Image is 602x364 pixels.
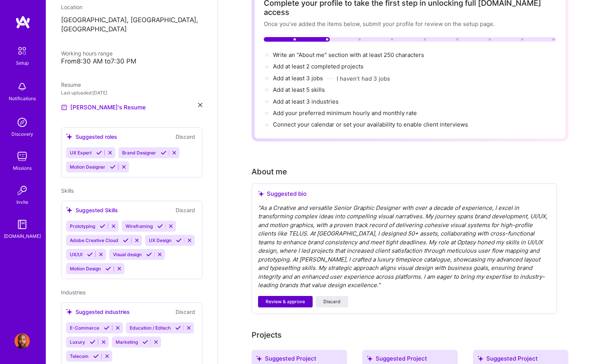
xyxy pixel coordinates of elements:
div: Suggested Skills [66,206,118,214]
img: Invite [15,183,30,198]
span: Wireframing [126,223,153,229]
i: icon SuggestedTeams [66,133,73,140]
span: Education / Edtech [130,325,171,331]
span: Visual design [113,252,142,257]
i: icon SuggestedTeams [66,207,73,213]
span: Add at least 2 completed projects [273,63,363,70]
div: Suggested roles [66,133,117,141]
span: Brand Designer [122,150,156,156]
span: UX Expert [70,150,92,156]
i: Accept [123,237,129,243]
div: Last uploaded: [DATE] [61,89,202,97]
i: Accept [110,164,116,170]
i: Accept [100,223,105,229]
img: logo [15,15,31,29]
img: guide book [15,217,30,232]
span: Discard [323,298,341,305]
i: Reject [187,237,192,243]
div: " As a Creative and versatile Senior Graphic Designer with over a decade of experience, I excel i... [258,204,550,290]
i: Reject [134,237,140,243]
div: Discovery [11,130,33,138]
i: Accept [104,325,110,331]
div: Suggested bio [258,190,550,198]
i: Reject [186,325,192,331]
img: discovery [15,115,30,130]
i: Reject [107,150,113,156]
span: Add at least 5 skills [273,86,325,93]
div: [DOMAIN_NAME] [4,232,41,240]
img: bell [15,79,30,94]
i: icon SuggestedTeams [66,309,73,315]
i: Accept [93,353,99,359]
span: Add at least 3 jobs [273,75,323,82]
i: icon SuggestedTeams [367,356,373,361]
i: Reject [111,223,116,229]
span: Industries [61,289,86,296]
i: Reject [168,223,174,229]
i: Reject [115,325,121,331]
i: icon SuggestedTeams [478,356,483,361]
img: teamwork [15,149,30,164]
i: Reject [104,353,110,359]
i: Accept [176,237,182,243]
div: Invite [16,198,28,206]
i: Accept [96,150,102,156]
i: Accept [146,252,152,257]
i: Accept [105,266,111,271]
span: Luxury [70,339,85,345]
span: Motion Design [70,266,101,271]
span: Skills [61,187,74,194]
span: Resume [61,81,81,88]
div: Location [61,3,202,11]
img: setup [14,43,30,59]
div: Projects [252,329,282,341]
a: [PERSON_NAME]'s Resume [61,103,146,112]
span: Prototyping [70,223,95,229]
i: icon Close [198,103,202,107]
i: Accept [175,325,181,331]
i: Accept [157,223,163,229]
span: Connect your calendar or set your availability to enable client interviews [273,121,468,128]
img: User Avatar [15,333,30,349]
span: UX Design [149,237,171,243]
i: Reject [121,164,127,170]
a: User Avatar [13,333,32,349]
i: Accept [90,339,95,345]
span: Write an "About me" section with at least 250 characters [273,51,426,58]
div: Setup [16,59,29,67]
button: Discard [173,132,197,141]
i: Accept [142,339,148,345]
span: Review & approve [266,298,305,305]
span: Telecom [70,353,89,359]
div: From 8:30 AM to 7:30 PM [61,57,202,65]
span: Add your preferred minimum hourly and monthly rate [273,109,417,117]
i: Reject [157,252,163,257]
button: Discard [173,307,197,316]
div: Once you’ve added the items below, submit your profile for review on the setup page. [264,20,556,28]
span: Adobe Creative Cloud [70,237,118,243]
span: Working hours range [61,50,113,57]
i: Accept [87,252,93,257]
button: Discard [173,206,197,214]
i: Reject [153,339,159,345]
div: Add projects you've worked on [252,329,282,341]
span: Add at least 3 industries [273,98,339,105]
span: Marketing [116,339,138,345]
div: Notifications [9,94,36,102]
button: I haven't had 3 jobs [337,75,390,83]
i: icon SuggestedTeams [258,191,264,197]
i: Reject [116,266,122,271]
div: Missions [13,164,32,172]
i: Reject [101,339,107,345]
div: Suggested industries [66,308,130,316]
span: UX/UI [70,252,82,257]
span: E-Commerce [70,325,99,331]
i: Reject [171,150,177,156]
div: About me [252,166,287,177]
i: Reject [98,252,104,257]
i: Accept [161,150,166,156]
i: icon SuggestedTeams [256,356,262,361]
p: [GEOGRAPHIC_DATA], [GEOGRAPHIC_DATA], [GEOGRAPHIC_DATA] [61,16,202,34]
button: Discard [316,296,348,307]
button: Review & approve [258,296,313,307]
